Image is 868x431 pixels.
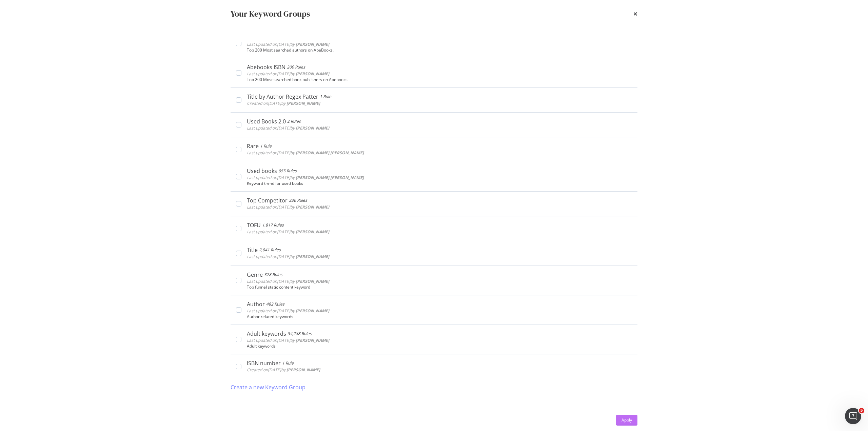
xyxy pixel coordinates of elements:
b: [PERSON_NAME] [296,71,329,77]
span: Last updated on [DATE] by [247,41,329,47]
span: Created on [DATE] by [247,367,320,373]
span: Last updated on [DATE] by [247,175,364,180]
div: 336 Rules [289,197,307,204]
span: Last updated on [DATE] by [247,229,329,235]
b: [PERSON_NAME] [296,41,329,47]
div: 655 Rules [278,168,297,174]
div: Adult keywords [247,330,286,337]
div: Top funnel static content keyword [247,285,632,290]
div: 328 Rules [264,271,282,278]
span: Last updated on [DATE] by [247,278,329,284]
span: Last updated on [DATE] by [247,254,329,259]
span: Last updated on [DATE] by [247,204,329,210]
div: Genre [247,271,263,278]
div: 1 Rule [282,360,294,367]
div: Keyword trend for used books [247,181,632,186]
div: 1,817 Rules [262,222,284,229]
b: [PERSON_NAME] [296,204,329,210]
span: Last updated on [DATE] by [247,308,329,314]
div: 1 Rule [260,143,272,150]
div: 200 Rules [287,64,305,71]
iframe: Intercom live chat [845,408,861,424]
div: Top 200 Most searched book publishers on Abebooks [247,77,632,82]
b: [PERSON_NAME].[PERSON_NAME] [296,150,364,156]
button: Create a new Keyword Group [231,379,305,395]
div: Used books [247,168,277,174]
b: [PERSON_NAME] [296,278,329,284]
div: Adult keywords [247,344,632,349]
div: Author [247,301,265,308]
b: [PERSON_NAME] [296,308,329,314]
b: [PERSON_NAME] [296,337,329,343]
div: Apply [622,417,632,423]
div: 2,641 Rules [259,247,281,253]
span: Last updated on [DATE] by [247,125,329,131]
div: ISBN number [247,360,281,367]
button: Apply [616,415,637,426]
div: TOFU [247,222,261,229]
span: Last updated on [DATE] by [247,150,364,156]
div: 34,288 Rules [288,330,312,337]
div: Top Competitor [247,197,288,204]
div: 1 Rule [320,93,331,100]
span: Last updated on [DATE] by [247,71,329,77]
div: Author related keywords [247,314,632,319]
b: [PERSON_NAME] [287,100,320,106]
span: Created on [DATE] by [247,100,320,106]
b: [PERSON_NAME].[PERSON_NAME] [296,175,364,180]
div: 2 Rules [287,118,301,125]
b: [PERSON_NAME] [296,229,329,235]
div: Abebooks ISBN [247,64,285,71]
span: 5 [859,408,864,413]
div: Title [247,247,258,253]
b: [PERSON_NAME] [287,367,320,373]
div: Rare [247,143,259,150]
div: Used Books 2.0 [247,118,286,125]
div: Title by Author Regex Patter [247,93,318,100]
b: [PERSON_NAME] [296,125,329,131]
b: [PERSON_NAME] [296,254,329,259]
div: Your Keyword Groups [231,8,310,20]
div: Create a new Keyword Group [231,384,305,391]
div: 482 Rules [266,301,284,308]
span: Last updated on [DATE] by [247,337,329,343]
div: Top 200 Most searched authors on AbeBooks. [247,48,632,53]
div: times [633,8,637,20]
